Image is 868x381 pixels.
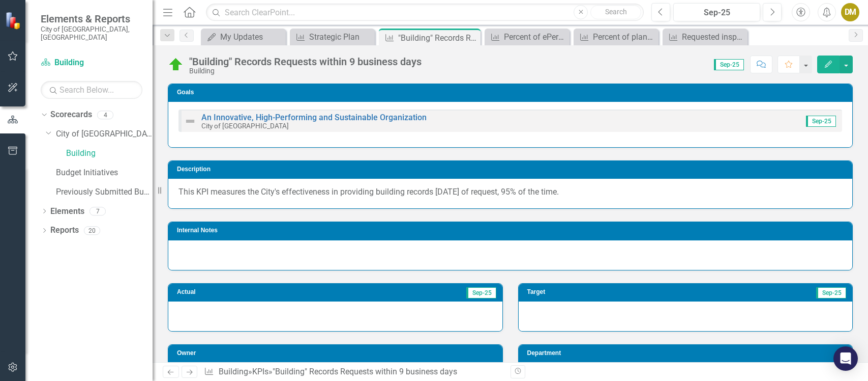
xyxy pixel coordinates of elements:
a: Scorecards [50,109,92,121]
span: Search [605,8,627,16]
div: 7 [89,207,106,215]
span: Elements & Reports [41,13,142,25]
div: Open Intercom Messenger [833,346,858,371]
a: Reports [50,225,79,236]
span: Sep-25 [816,287,846,298]
div: "Building" Records Requests within 9 business days [189,56,422,67]
div: » » [204,366,502,378]
div: Building [189,67,422,75]
div: Requested inspections completed within one business day [682,31,745,43]
a: Strategic Plan [292,31,372,43]
a: Requested inspections completed within one business day [665,31,745,43]
span: Sep-25 [806,116,836,127]
span: Sep-25 [466,287,496,298]
small: City of [GEOGRAPHIC_DATA] [201,122,289,130]
h3: Description [177,166,847,173]
a: Building [66,148,153,159]
span: Sep-25 [714,59,744,70]
h3: Target [527,289,646,295]
a: Previously Submitted Budget Initiatives [56,186,153,198]
div: Strategic Plan [309,31,372,43]
a: Percent of plan reviews completed within 15 business days [576,31,656,43]
input: Search Below... [41,81,142,99]
span: This KPI measures the City's effectiveness in providing building records [DATE] of request, 95% o... [178,187,559,197]
a: Building [219,367,248,376]
img: Not Defined [184,115,196,127]
a: Percent of ePermit plan reviews completed within 7 business days. [487,31,567,43]
div: 4 [97,111,113,119]
a: Budget Initiatives [56,167,153,179]
div: "Building" Records Requests within 9 business days [273,367,457,376]
a: City of [GEOGRAPHIC_DATA] [56,128,153,140]
a: Elements [50,206,84,217]
div: Percent of ePermit plan reviews completed within 7 business days. [504,31,567,43]
div: Sep-25 [677,7,757,19]
button: Sep-25 [673,3,760,21]
a: An Innovative, High-Performing and Sustainable Organization [201,113,427,122]
h3: Department [527,350,848,357]
h3: Owner [177,350,497,357]
h3: Actual [177,289,297,295]
button: DM [841,3,859,21]
img: On Target [168,57,184,73]
h3: Goals [177,89,847,96]
input: Search ClearPoint... [206,4,644,21]
a: KPIs [252,367,268,376]
img: ClearPoint Strategy [5,12,23,30]
div: 20 [84,226,100,235]
div: "Building" Records Requests within 9 business days [398,32,478,44]
a: Building [41,57,142,69]
div: My Updates [220,31,283,43]
a: My Updates [203,31,283,43]
h3: Internal Notes [177,227,847,234]
button: Search [590,5,641,19]
div: Percent of plan reviews completed within 15 business days [593,31,656,43]
small: City of [GEOGRAPHIC_DATA], [GEOGRAPHIC_DATA] [41,25,142,42]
